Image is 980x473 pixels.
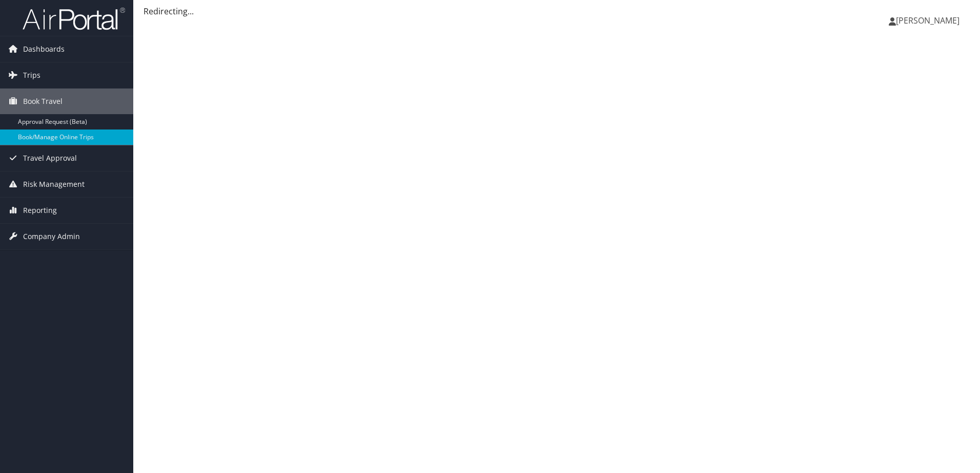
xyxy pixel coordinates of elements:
span: Reporting [23,198,57,223]
img: airportal-logo.png [23,7,125,31]
span: Risk Management [23,171,85,197]
div: Redirecting... [144,5,970,17]
span: [PERSON_NAME] [896,15,959,26]
span: Company Admin [23,224,80,249]
a: [PERSON_NAME] [889,5,970,36]
span: Dashboards [23,36,65,62]
span: Travel Approval [23,145,77,171]
span: Trips [23,62,40,88]
span: Book Travel [23,89,63,114]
